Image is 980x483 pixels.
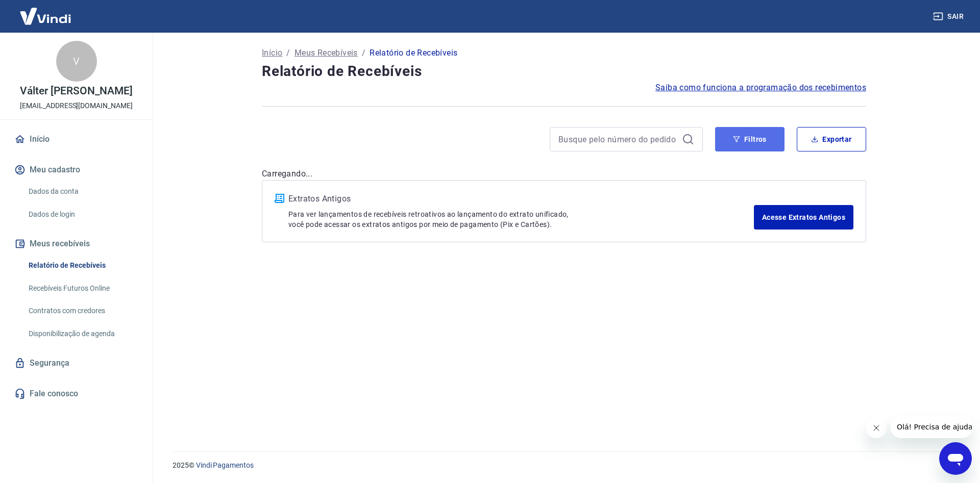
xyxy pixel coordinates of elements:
a: Início [262,47,282,59]
a: Vindi Pagamentos [196,461,254,469]
button: Sair [931,7,968,26]
p: Válter [PERSON_NAME] [20,86,132,96]
p: Relatório de Recebíveis [370,47,457,59]
a: Meus Recebíveis [295,47,358,59]
a: Relatório de Recebíveis [24,255,140,276]
iframe: Mensagem da empresa [891,416,972,438]
img: ícone [275,194,284,203]
a: Fale conosco [12,383,140,405]
a: Disponibilização de agenda [24,323,140,344]
p: Extratos Antigos [288,193,754,205]
input: Busque pelo número do pedido [558,132,678,147]
p: Para ver lançamentos de recebíveis retroativos ao lançamento do extrato unificado, você pode aces... [288,209,754,230]
a: Segurança [12,352,140,374]
div: V [56,41,97,82]
p: [EMAIL_ADDRESS][DOMAIN_NAME] [20,100,133,111]
iframe: Fechar mensagem [866,418,887,438]
a: Recebíveis Futuros Online [24,278,140,299]
iframe: Botão para abrir a janela de mensagens [939,442,972,475]
button: Filtros [715,127,785,151]
a: Início [12,128,140,150]
button: Meu cadastro [12,159,140,181]
h4: Relatório de Recebíveis [262,61,866,82]
img: Vindi [12,1,79,32]
a: Contratos com credores [24,300,140,321]
button: Exportar [797,127,866,151]
p: 2025 © [173,460,955,471]
a: Acesse Extratos Antigos [754,205,853,230]
a: Saiba como funciona a programação dos recebimentos [655,82,866,94]
button: Meus recebíveis [12,233,140,255]
a: Dados da conta [24,181,140,202]
a: Dados de login [24,204,140,225]
p: / [362,47,365,59]
p: Carregando... [262,168,866,180]
span: Olá! Precisa de ajuda? [6,7,86,15]
p: / [286,47,290,59]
